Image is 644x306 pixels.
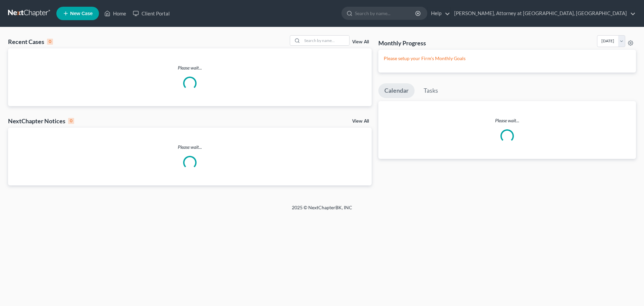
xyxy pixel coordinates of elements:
div: 0 [68,118,74,124]
input: Search by name... [355,7,416,19]
a: Help [428,7,450,19]
h3: Monthly Progress [378,39,426,47]
a: Home [101,7,129,19]
p: Please setup your Firm's Monthly Goals [384,55,631,62]
a: [PERSON_NAME], Attorney at [GEOGRAPHIC_DATA], [GEOGRAPHIC_DATA] [451,7,636,19]
a: View All [352,119,369,124]
p: Please wait... [378,117,636,124]
a: Tasks [418,83,444,98]
p: Please wait... [8,144,372,150]
a: Client Portal [129,7,173,19]
p: Please wait... [8,64,372,71]
span: New Case [70,11,93,16]
div: 0 [47,39,53,45]
div: NextChapter Notices [8,117,74,125]
div: 2025 © NextChapterBK, INC [131,204,513,216]
a: Calendar [378,83,415,98]
input: Search by name... [302,36,349,45]
a: View All [352,40,369,44]
div: Recent Cases [8,38,53,46]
